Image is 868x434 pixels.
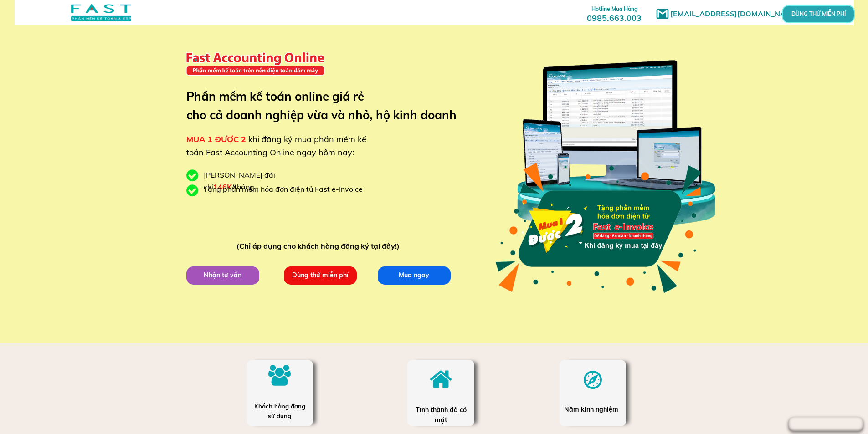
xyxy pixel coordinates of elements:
div: Tặng phần mềm hóa đơn điện tử Fast e-Invoice [204,184,370,195]
div: Tỉnh thành đã có mặt [415,405,467,425]
p: Dùng thử miễn phí [283,266,356,284]
h3: Phần mềm kế toán online giá rẻ cho cả doanh nghiệp vừa và nhỏ, hộ kinh doanh [186,87,470,125]
div: Khách hàng đang sử dụng [251,402,308,421]
span: Hotline Mua Hàng [591,5,637,12]
div: [PERSON_NAME] đãi chỉ /tháng [204,169,322,193]
span: khi đăng ký mua phần mềm kế toán Fast Accounting Online ngay hôm nay: [186,134,366,158]
p: DÙNG THỬ MIỄN PHÍ [807,11,829,16]
div: Năm kinh nghiệm [564,404,621,414]
h1: [EMAIL_ADDRESS][DOMAIN_NAME] [670,8,805,20]
div: (Chỉ áp dụng cho khách hàng đăng ký tại đây!) [236,240,404,252]
p: Nhận tư vấn [186,266,259,284]
p: Mua ngay [377,266,450,284]
span: 146K [213,182,232,191]
h3: 0985.663.003 [577,3,652,23]
span: MUA 1 ĐƯỢC 2 [186,134,246,144]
